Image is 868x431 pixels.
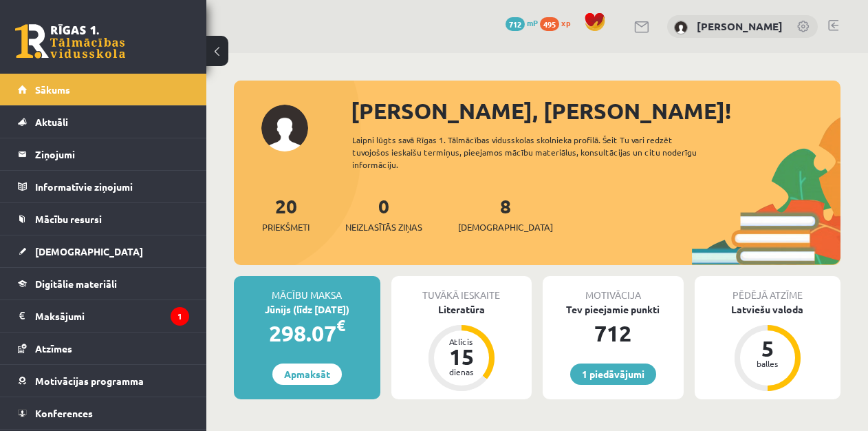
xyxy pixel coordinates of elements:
[570,364,656,385] a: 1 piedāvājumi
[35,277,117,290] span: Digitālie materiāli
[18,106,189,138] a: Aktuāli
[506,17,538,28] a: 712 mP
[458,220,553,234] span: [DEMOGRAPHIC_DATA]
[345,220,422,234] span: Neizlasītās ziņas
[18,235,189,267] a: [DEMOGRAPHIC_DATA]
[351,94,840,127] div: [PERSON_NAME], [PERSON_NAME]!
[35,138,189,170] legend: Ziņojumi
[35,375,144,387] span: Motivācijas programma
[391,276,532,302] div: Tuvākā ieskaite
[506,17,525,31] span: 712
[35,171,189,202] legend: Informatīvie ziņojumi
[697,19,783,33] a: [PERSON_NAME]
[262,193,310,234] a: 20Priekšmeti
[336,315,345,335] span: €
[458,193,553,234] a: 8[DEMOGRAPHIC_DATA]
[695,276,841,302] div: Pēdējā atzīme
[674,21,688,34] img: Samira Sokolova
[543,276,684,302] div: Motivācija
[527,17,538,28] span: mP
[391,302,532,393] a: Literatūra Atlicis 15 dienas
[352,134,716,171] div: Laipni lūgts savā Rīgas 1. Tālmācības vidusskolas skolnieka profilā. Šeit Tu vari redzēt tuvojošo...
[35,116,68,128] span: Aktuāli
[441,337,482,346] div: Atlicis
[262,220,310,234] span: Priekšmeti
[695,302,841,317] div: Latviešu valoda
[18,74,189,105] a: Sākums
[391,302,532,317] div: Literatūra
[441,346,482,368] div: 15
[561,17,570,28] span: xp
[171,307,189,326] i: 1
[15,24,125,59] a: Rīgas 1. Tālmācības vidusskola
[234,317,380,350] div: 298.07
[18,203,189,235] a: Mācību resursi
[35,245,143,257] span: [DEMOGRAPHIC_DATA]
[540,17,559,31] span: 495
[35,342,72,355] span: Atzīmes
[18,300,189,332] a: Maksājumi1
[35,213,102,225] span: Mācību resursi
[234,302,380,317] div: Jūnijs (līdz [DATE])
[35,300,189,332] legend: Maksājumi
[543,302,684,317] div: Tev pieejamie punkti
[35,83,70,96] span: Sākums
[695,302,841,393] a: Latviešu valoda 5 balles
[540,17,577,28] a: 495 xp
[272,364,342,385] a: Apmaksāt
[18,138,189,170] a: Ziņojumi
[345,193,422,234] a: 0Neizlasītās ziņas
[18,333,189,364] a: Atzīmes
[747,337,788,359] div: 5
[441,368,482,376] div: dienas
[18,397,189,429] a: Konferences
[543,317,684,350] div: 712
[234,276,380,302] div: Mācību maksa
[747,359,788,368] div: balles
[35,407,93,419] span: Konferences
[18,268,189,299] a: Digitālie materiāli
[18,365,189,397] a: Motivācijas programma
[18,171,189,202] a: Informatīvie ziņojumi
